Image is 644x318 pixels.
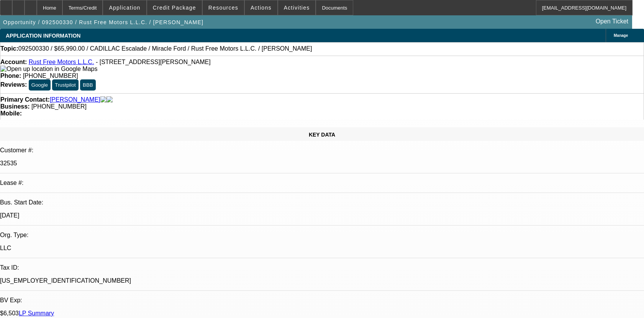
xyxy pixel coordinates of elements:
[3,19,203,25] span: Opportunity / 092500330 / Rust Free Motors L.L.C. / [PERSON_NAME]
[284,5,310,11] span: Activities
[251,5,272,11] span: Actions
[0,45,18,52] strong: Topic:
[29,79,51,91] button: Google
[80,79,96,91] button: BBB
[52,79,78,91] button: Trustpilot
[100,96,107,103] img: facebook-icon.png
[18,45,312,52] span: 092500330 / $65,990.00 / CADILLAC Escalade / Miracle Ford / Rust Free Motors L.L.C. / [PERSON_NAME]
[245,0,277,15] button: Actions
[0,81,27,88] strong: Reviews:
[107,96,113,103] img: linkedin-icon.png
[153,5,196,11] span: Credit Package
[19,310,54,316] a: LP Summary
[593,15,631,28] a: Open Ticket
[31,103,87,110] span: [PHONE_NUMBER]
[0,66,97,72] img: Open up location in Google Maps
[6,33,80,39] span: APPLICATION INFORMATION
[96,59,211,65] span: - [STREET_ADDRESS][PERSON_NAME]
[208,5,238,11] span: Resources
[109,5,140,11] span: Application
[103,0,146,15] button: Application
[614,33,628,38] span: Manage
[0,66,97,72] a: View Google Maps
[203,0,244,15] button: Resources
[309,132,335,138] span: KEY DATA
[0,103,29,110] strong: Business:
[23,72,78,79] span: [PHONE_NUMBER]
[50,96,100,103] a: [PERSON_NAME]
[29,59,94,65] a: Rust Free Motors L.L.C.
[0,72,21,79] strong: Phone:
[278,0,316,15] button: Activities
[0,96,50,103] strong: Primary Contact:
[0,59,27,65] strong: Account:
[0,110,22,117] strong: Mobile:
[147,0,202,15] button: Credit Package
